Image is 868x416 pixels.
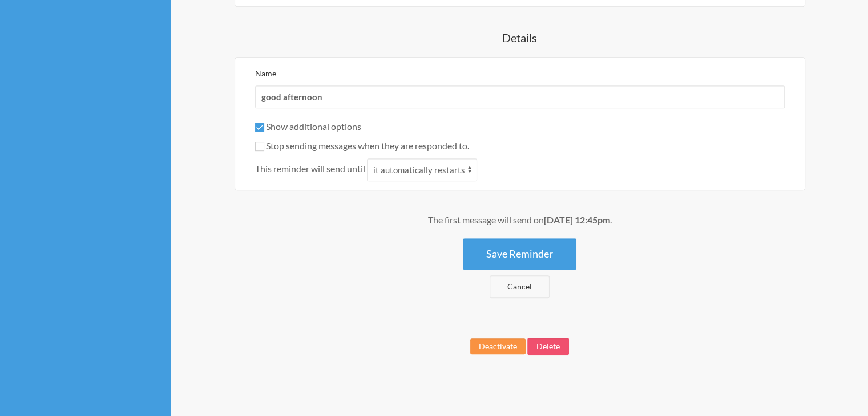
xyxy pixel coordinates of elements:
label: Stop sending messages when they are responded to. [255,140,469,151]
button: Deactivate [470,338,526,354]
input: We suggest a 2 to 4 word name [255,85,785,108]
span: This reminder will send until [255,162,365,176]
input: Stop sending messages when they are responded to. [255,142,264,151]
button: Delete [527,338,569,355]
label: Name [255,68,276,78]
input: Show additional options [255,123,264,132]
a: Cancel [490,275,550,298]
div: The first message will send on . [194,213,845,227]
strong: [DATE] 12:45pm [544,214,610,225]
button: Save Reminder [463,238,576,270]
label: Show additional options [255,121,361,132]
h4: Details [194,30,845,46]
